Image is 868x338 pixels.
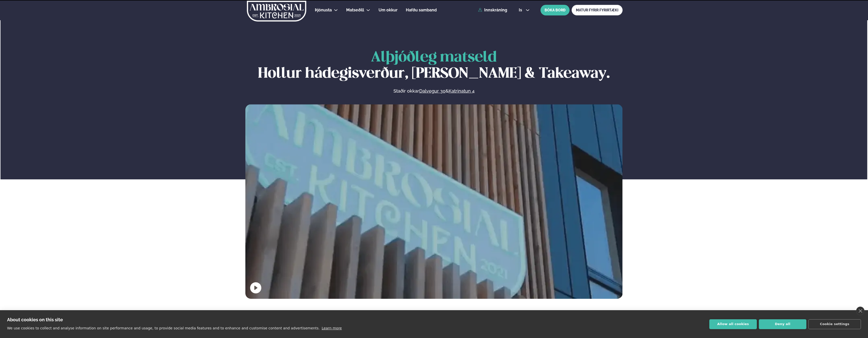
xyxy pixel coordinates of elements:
[541,5,570,15] button: BÓKA BORÐ
[346,7,364,13] a: Matseðill
[406,8,437,12] span: Hafðu samband
[449,88,475,94] a: Katrinatun 4
[371,51,497,65] span: Alþjóðleg matseld
[315,7,332,13] a: Þjónusta
[379,8,397,12] span: Um okkur
[419,88,445,94] a: Dalvegur 30
[322,326,342,330] a: Learn more
[346,8,364,12] span: Matseðill
[759,319,806,329] button: Deny all
[478,8,507,12] a: Innskráning
[515,8,534,12] button: is
[379,7,397,13] a: Um okkur
[572,5,623,15] a: MATUR FYRIR FYRIRTÆKI
[856,307,864,315] a: close
[246,1,307,22] img: logo
[245,50,623,82] h1: Hollur hádegisverður, [PERSON_NAME] & Takeaway.
[519,8,524,12] span: is
[7,317,63,322] strong: About cookies on this site
[338,88,529,94] p: Staðir okkar &
[315,8,332,12] span: Þjónusta
[808,319,861,329] button: Cookie settings
[406,7,437,13] a: Hafðu samband
[709,319,757,329] button: Allow all cookies
[7,326,320,330] p: We use cookies to collect and analyse information on site performance and usage, to provide socia...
